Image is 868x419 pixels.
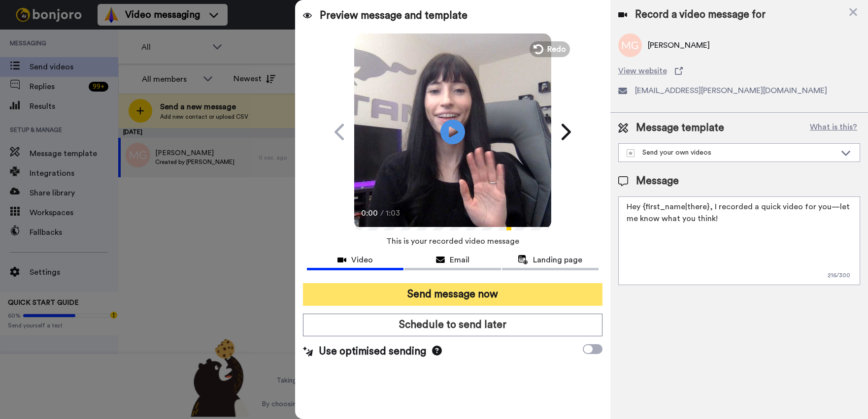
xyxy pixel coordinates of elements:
[361,207,378,219] span: 0:00
[450,254,469,266] span: Email
[533,254,582,266] span: Landing page
[636,121,724,135] span: Message template
[386,207,403,219] span: 1:03
[635,85,827,97] span: [EMAIL_ADDRESS][PERSON_NAME][DOMAIN_NAME]
[627,148,836,158] div: Send your own videos
[386,230,519,252] span: This is your recorded video message
[807,121,860,135] button: What is this?
[303,283,602,306] button: Send message now
[627,149,634,157] img: demo-template.svg
[319,344,426,359] span: Use optimised sending
[618,65,860,77] a: View website
[351,254,373,266] span: Video
[380,207,384,219] span: /
[618,65,667,77] span: View website
[618,196,860,285] textarea: Hey {first_name|there}, I recorded a quick video for you—let me know what you think!
[636,174,679,189] span: Message
[303,314,602,336] button: Schedule to send later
